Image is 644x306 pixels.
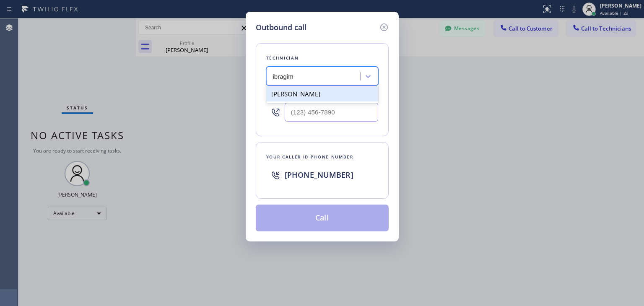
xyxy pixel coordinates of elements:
[256,22,306,33] h5: Outbound call
[285,170,353,180] span: [PHONE_NUMBER]
[266,153,378,161] div: Your caller id phone number
[285,103,378,122] input: (123) 456-7890
[266,54,378,62] div: Technician
[256,205,389,231] button: Call
[266,86,378,101] div: [PERSON_NAME]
